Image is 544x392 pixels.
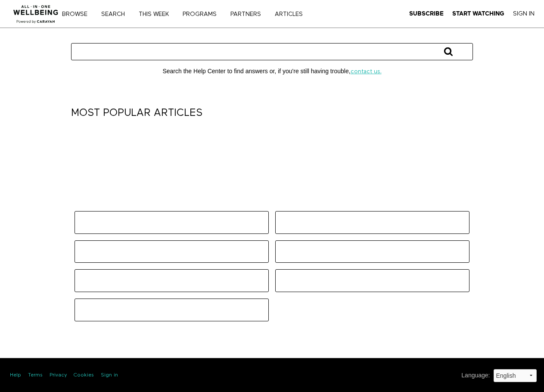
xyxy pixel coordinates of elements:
[75,211,269,234] a: Account Settings
[28,372,43,379] a: Terms
[452,10,504,18] a: Start Watching
[10,372,21,379] a: Help
[71,106,202,120] h3: Most Popular Articles
[81,247,262,256] span: Purchasing/Renting
[282,276,463,285] span: Using the Android App
[275,211,469,234] a: Downloading
[75,269,269,292] a: Using the iOS App
[71,43,473,60] input: Search the knowledge base
[71,67,473,76] div: Search the Help Center to find answers or, if you're still having trouble,
[101,372,118,379] a: Sign in
[282,247,463,256] span: Subscribing
[50,372,67,379] a: Privacy
[282,218,463,227] span: Downloading
[272,11,312,17] a: ARTICLES
[409,10,444,17] strong: Subscribe
[275,240,469,263] a: Subscribing
[81,276,262,285] span: Using the iOS App
[351,68,382,75] a: contact us.
[461,371,490,380] label: Language :
[75,240,269,263] a: Purchasing/Renting
[59,11,96,17] a: Browse
[227,11,270,17] a: PARTNERS
[68,9,320,18] nav: Primary
[75,299,269,321] a: Watching
[513,10,535,18] a: Sign In
[409,10,444,18] a: Subscribe
[74,372,94,379] a: Cookies
[136,11,178,17] a: THIS WEEK
[452,10,504,17] strong: Start Watching
[81,218,262,227] span: Account Settings
[180,11,226,17] a: PROGRAMS
[98,11,134,17] a: Search
[275,269,469,292] a: Using the Android App
[81,305,262,314] span: Watching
